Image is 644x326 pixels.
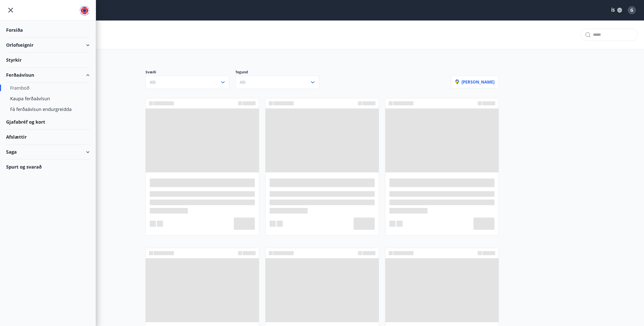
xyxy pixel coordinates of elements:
[6,144,90,159] div: Saga
[455,79,494,85] p: [PERSON_NAME]
[10,104,86,115] div: Fá ferðaávísun endurgreidda
[6,129,90,144] div: Afslættir
[6,115,90,129] div: Gjafabréf og kort
[6,23,90,38] div: Forsíða
[240,79,246,85] span: Allt
[626,4,638,16] button: G
[6,68,90,83] div: Ferðaávísun
[10,93,86,104] div: Kaupa ferðaávísun
[235,70,325,76] p: Tegund
[150,79,156,85] span: Allt
[10,83,86,93] div: Framboð
[451,76,499,88] button: [PERSON_NAME]
[6,53,90,68] div: Styrkir
[145,70,235,76] p: Svæði
[79,6,90,16] img: union_logo
[6,38,90,53] div: Orlofseignir
[608,6,625,15] button: ÍS
[145,76,229,89] button: Allt
[630,7,633,13] span: G
[6,159,90,174] div: Spurt og svarað
[6,6,15,15] button: menu
[235,76,319,89] button: Allt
